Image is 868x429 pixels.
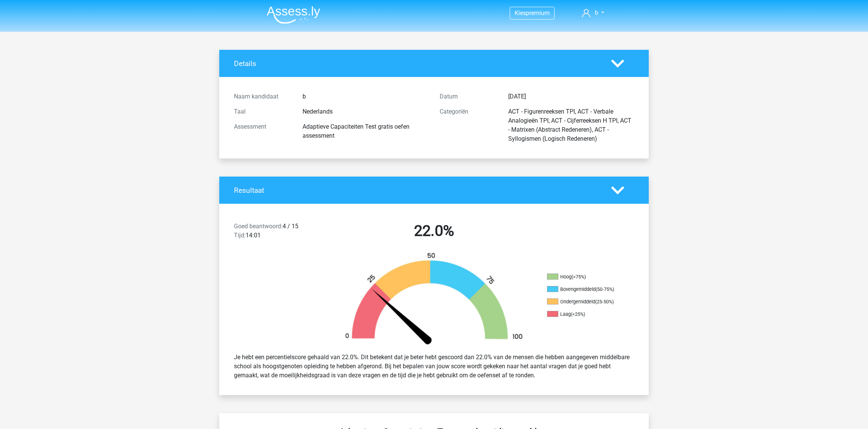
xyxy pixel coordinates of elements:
[297,122,434,140] div: Adaptieve Capaciteiten Test gratis oefen assessment
[572,274,586,280] div: (>75%)
[297,107,434,116] div: Nederlands
[228,92,297,101] div: Naam kandidaat
[234,186,600,195] h4: Resultaat
[595,9,598,16] span: b
[228,122,297,140] div: Assessment
[503,107,640,143] div: ACT - Figurenreeksen TPI, ACT - Verbale Analogieën TPI, ACT - Cijferreeksen H TPI, ACT - Matrixen...
[332,252,536,347] img: 22.a52c633a1487.png
[547,298,622,305] li: Ondergemiddeld
[337,222,531,240] h2: 22.0%
[434,92,503,101] div: Datum
[595,299,614,304] div: (25-50%)
[297,92,434,101] div: b
[503,92,640,101] div: [DATE]
[510,8,554,18] a: Kiespremium
[526,9,550,17] span: premium
[228,222,331,243] div: 4 / 15 14:01
[547,286,622,293] li: Bovengemiddeld
[547,311,622,318] li: Laag
[596,286,614,292] div: (50-75%)
[267,6,320,24] img: Assessly
[579,8,607,17] a: b
[234,59,600,68] h4: Details
[434,107,503,143] div: Categoriën
[228,107,297,116] div: Taal
[228,350,640,383] div: Je hebt een percentielscore gehaald van 22.0%. Dit betekent dat je beter hebt gescoord dan 22.0% ...
[547,274,622,280] li: Hoog
[515,9,526,17] span: Kies
[234,232,246,239] span: Tijd:
[571,311,585,317] div: (<25%)
[234,223,283,230] span: Goed beantwoord:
